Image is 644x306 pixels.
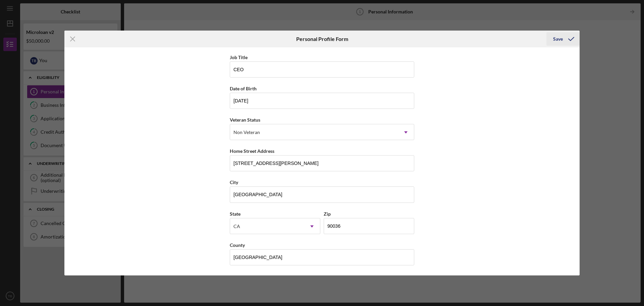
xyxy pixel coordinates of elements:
[230,179,238,185] label: City
[233,224,240,229] div: CA
[546,32,580,46] button: Save
[324,211,331,217] label: Zip
[296,36,348,42] h6: Personal Profile Form
[230,54,248,60] label: Job Title
[230,86,257,91] label: Date of Birth
[553,32,563,46] div: Save
[233,130,260,135] div: Non Veteran
[230,242,245,248] label: County
[230,148,274,154] label: Home Street Address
